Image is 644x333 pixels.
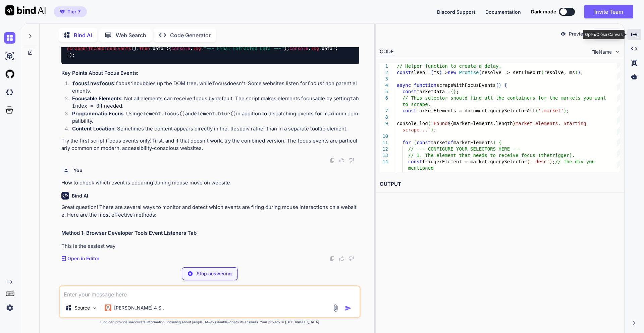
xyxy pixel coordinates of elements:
img: Bind AI [5,5,46,15]
h6: You [73,167,83,174]
span: scrape...` [402,127,431,132]
span: market [431,140,448,145]
strong: Content Location [72,125,114,132]
span: '.desc' [530,159,549,164]
p: : bubbles up the DOM tree, while doesn't. Some websites listen for on parent elements. [72,80,359,95]
span: // The div you [555,159,595,164]
span: Documentation [485,9,521,15]
span: const [417,140,431,145]
span: r the markets you want [544,95,606,101]
span: log [311,45,319,51]
div: 15 [380,171,388,178]
span: console [289,45,308,51]
p: Bind can provide inaccurate information, including about people. Always double-check its answers.... [59,320,361,325]
code: focusin [115,80,137,87]
span: marketElements.length [453,121,513,126]
span: // 1. The element that needs to receive focus (the [408,153,549,158]
span: { [450,89,453,94]
span: trigger). [549,153,575,158]
div: 14 [380,159,388,165]
span: scrapeWithCombinedEvents [67,45,131,51]
button: Invite Team [584,5,633,18]
span: new [447,70,456,75]
span: ) [498,82,501,88]
p: Open in Editor [67,255,99,262]
p: Try the first script (focus events only) first, and if that doesn't work, try the combined versio... [61,137,359,152]
span: of [447,140,453,145]
img: chat [4,32,15,44]
span: triggerElement = market.querySelector [422,159,527,164]
code: focus [212,80,227,87]
span: // Helper function to create a delay. [397,63,501,69]
span: ) [578,70,580,75]
span: ( [535,108,538,113]
span: Promise [459,70,479,75]
span: ; [581,70,583,75]
code: focusin [307,80,328,87]
strong: Focusable Elements [72,95,121,102]
span: } [513,121,515,126]
span: ( [414,140,416,145]
img: darkCloudIdeIcon [4,87,15,98]
span: => [153,45,169,51]
img: dislike [348,256,354,261]
span: ) [493,140,495,145]
span: Dark mode [531,8,556,15]
p: This is the easiest way [61,242,359,250]
span: market elements. Starting [516,121,586,126]
span: ; [433,127,436,132]
h6: Bind AI [72,192,88,199]
p: Bind AI [74,31,92,39]
img: like [339,158,344,163]
span: { [450,121,453,126]
span: ) [575,70,578,75]
div: 10 [380,133,388,140]
span: ( [527,159,529,164]
div: Open/Close Canvas [583,30,625,39]
span: ; [456,89,459,94]
code: focus [99,80,114,87]
span: sleep = [411,70,431,75]
div: 1 [380,63,388,69]
strong: Programmatic Focus [72,110,123,117]
span: ) [549,159,552,164]
p: : Not all elements can receive focus by default. The script makes elements focusable by setting i... [72,95,359,110]
div: 11 [380,140,388,146]
img: copy [330,158,335,163]
img: Pick Models [92,305,98,311]
span: // --- CONFIGURE YOUR SELECTORS HERE --- [408,146,521,152]
span: marketData = [417,89,450,94]
img: ai-studio [4,50,15,62]
span: mentioned [408,165,433,171]
p: Great question! There are several ways to monitor and detect which events are firing during mouse... [61,204,359,219]
img: Claude 4 Sonnet [105,304,111,311]
span: for [402,140,411,145]
span: resolve, ms [544,70,575,75]
button: premiumTier 7 [54,6,87,17]
span: const [402,108,417,113]
span: $ [447,121,450,126]
p: [PERSON_NAME] 4 S.. [114,304,164,311]
span: ms [433,70,439,75]
p: Code Generator [170,31,211,39]
span: { [498,140,501,145]
p: : Using and in addition to dispatching events for maximum compatibility. [72,110,359,125]
div: 13 [380,152,388,159]
img: githubLight [4,68,15,80]
code: element.focus() [140,110,185,117]
div: 9 [380,120,388,127]
h2: OUTPUT [376,176,624,192]
div: 2 [380,69,388,76]
div: 4 [380,82,388,89]
span: console.log [397,121,428,126]
span: { [504,82,507,88]
span: const [402,89,417,94]
span: FileName [591,49,612,55]
div: CODE [380,48,394,56]
span: => [442,70,448,75]
p: Stop answering [197,270,232,277]
span: const [397,70,411,75]
span: then [139,45,150,51]
img: dislike [348,158,354,163]
span: Tier 7 [67,8,80,15]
